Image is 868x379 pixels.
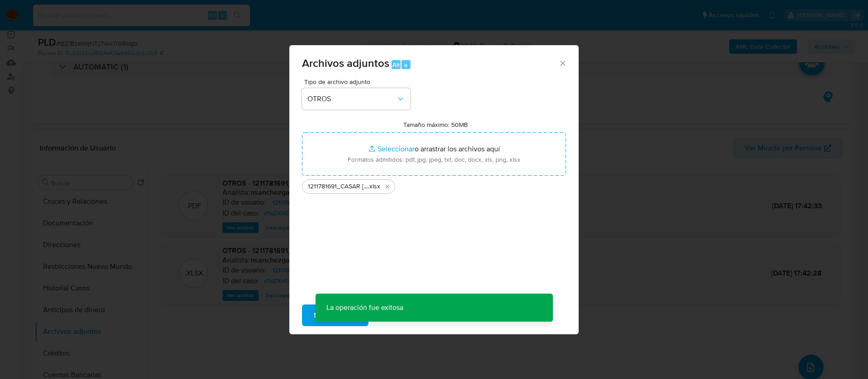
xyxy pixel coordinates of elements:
span: 1211781691_CASAR [PERSON_NAME] 2025 [308,182,368,191]
span: Alt [392,61,400,69]
span: .xlsx [368,182,380,191]
span: Tipo de archivo adjunto [304,79,413,85]
p: La operación fue exitosa [316,294,414,322]
span: OTROS [307,94,396,103]
button: Subir archivo [302,304,368,326]
span: Subir archivo [314,305,357,325]
label: Tamaño máximo: 50MB [403,121,468,129]
span: Archivos adjuntos [302,55,389,71]
ul: Archivos seleccionados [302,176,566,194]
span: a [404,61,407,69]
button: OTROS [302,88,410,110]
span: Cancelar [384,305,413,325]
button: Cerrar [558,59,566,67]
button: Eliminar 1211781691_CASAR DANIEL RICO BUENROSTRO_JULIO 2025.xlsx [382,181,393,192]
